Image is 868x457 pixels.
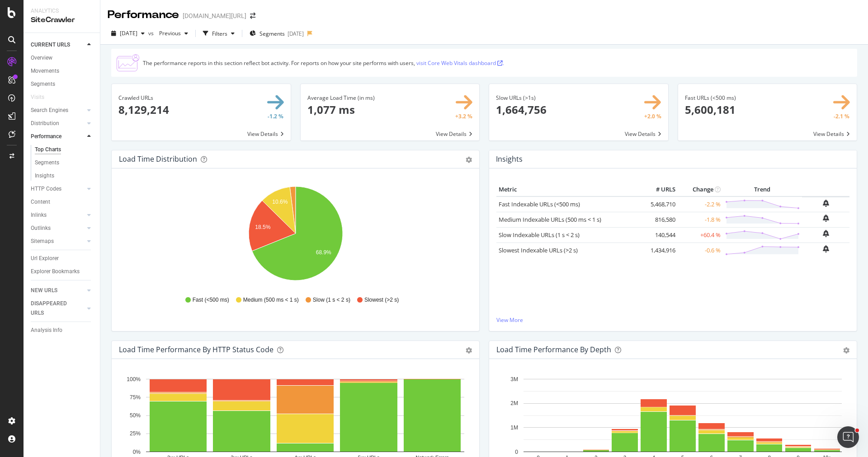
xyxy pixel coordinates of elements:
th: Metric [496,183,642,196]
div: gear [466,347,472,354]
a: HTTP Codes [31,184,85,194]
a: visit Core Web Vitals dashboard . [416,59,504,67]
div: arrow-right-arrow-left [250,13,255,19]
a: Medium Indexable URLs (500 ms < 1 s) [499,215,601,224]
div: Search Engines [31,106,68,115]
div: Content [31,197,50,207]
td: -1.8 % [678,212,723,227]
div: Performance [108,7,179,23]
button: [DATE] [108,26,148,41]
div: bell-plus [823,245,829,252]
td: 140,544 [642,227,678,242]
span: 2025 Sep. 12th [120,29,137,37]
a: Url Explorer [31,254,94,263]
a: View More [496,316,849,324]
a: Segments [35,158,94,168]
div: Analysis Info [31,326,62,335]
span: Medium (500 ms < 1 s) [243,296,299,304]
div: Movements [31,66,59,76]
a: DISAPPEARED URLS [31,299,85,318]
a: Performance [31,132,85,141]
th: # URLS [642,183,678,196]
div: Load Time Performance by HTTP Status Code [119,345,274,354]
a: NEW URLS [31,286,85,295]
div: Visits [31,93,44,102]
div: CURRENT URLS [31,40,70,50]
span: Segments [259,30,285,37]
img: CjTTJyXI.png [117,54,139,71]
span: Previous [156,29,181,37]
td: 5,468,710 [642,196,678,212]
div: Filters [212,30,227,37]
a: Outlinks [31,224,85,233]
div: Url Explorer [31,254,59,263]
div: Analytics [31,7,93,15]
th: Change [678,183,723,196]
div: gear [843,347,849,354]
div: Load Time Performance by Depth [496,345,611,354]
td: 816,580 [642,212,678,227]
a: Overview [31,53,94,63]
td: 1,434,916 [642,242,678,258]
text: 18.5% [255,224,270,230]
a: Explorer Bookmarks [31,267,94,276]
text: 3M [510,376,518,382]
div: Distribution [31,119,59,128]
a: Search Engines [31,106,85,115]
div: SiteCrawler [31,15,93,25]
div: Load Time Distribution [119,154,197,163]
div: Top Charts [35,145,61,154]
h4: Insights [496,153,523,165]
div: [DATE] [288,30,304,37]
a: Slow Indexable URLs (1 s < 2 s) [499,231,580,239]
svg: A chart. [119,183,472,288]
td: -2.2 % [678,196,723,212]
div: Outlinks [31,224,51,233]
div: bell-plus [823,200,829,207]
td: -0.6 % [678,242,723,258]
text: 100% [127,376,141,382]
a: Insights [35,171,94,181]
div: HTTP Codes [31,184,61,194]
span: Fast (<500 ms) [193,296,229,304]
div: Explorer Bookmarks [31,267,80,276]
a: Content [31,197,94,207]
div: gear [466,157,472,163]
text: 10.6% [272,199,288,205]
text: 2M [510,400,518,406]
div: bell-plus [823,230,829,237]
text: 75% [130,394,141,401]
a: Analysis Info [31,326,94,335]
div: Segments [35,158,59,168]
div: Inlinks [31,210,47,220]
div: Sitemaps [31,237,54,246]
button: Previous [156,26,192,41]
a: Sitemaps [31,237,85,246]
text: 0 [515,449,518,455]
text: 25% [130,430,141,437]
text: 0% [133,449,141,455]
text: 50% [130,412,141,419]
td: +60.4 % [678,227,723,242]
div: NEW URLS [31,286,57,295]
span: vs [148,29,156,37]
div: Performance [31,132,61,141]
div: [DOMAIN_NAME][URL] [183,11,246,20]
div: The performance reports in this section reflect bot activity. For reports on how your site perfor... [143,59,504,67]
span: Slowest (>2 s) [364,296,399,304]
a: Distribution [31,119,85,128]
div: bell-plus [823,215,829,222]
div: Insights [35,171,54,181]
div: Overview [31,53,52,63]
a: Inlinks [31,210,85,220]
iframe: Intercom live chat [837,426,859,448]
text: 68.9% [316,249,331,256]
text: 1M [510,424,518,431]
button: Segments[DATE] [246,26,307,41]
button: Filters [199,26,238,41]
span: Slow (1 s < 2 s) [313,296,350,304]
div: Segments [31,79,55,89]
div: DISAPPEARED URLS [31,299,76,318]
a: Top Charts [35,145,94,154]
